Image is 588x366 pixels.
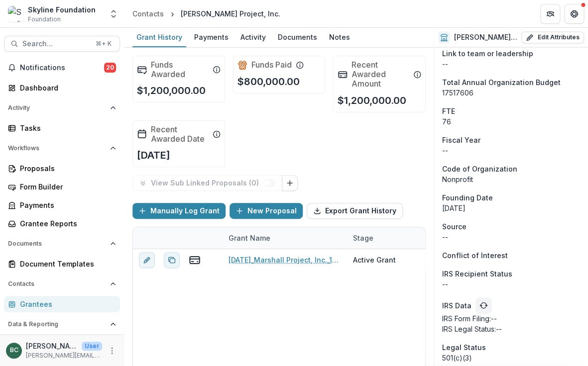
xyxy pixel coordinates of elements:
div: Form Builder [20,182,112,192]
button: View Sub Linked Proposals (0) [132,175,282,191]
a: Proposals [4,160,120,177]
a: Tasks [4,120,120,136]
span: Founding Date [442,192,493,203]
span: Foundation [28,15,61,24]
a: Notes [325,28,354,47]
button: Get Help [564,4,584,24]
div: Year approved [422,233,485,243]
button: Export Grant History [307,203,403,219]
span: Source [442,221,467,232]
div: Dashboard [20,83,112,93]
div: 501(c)(3) [442,353,580,363]
div: Active Grant [353,255,396,265]
span: Fiscal Year [442,135,480,145]
div: Grant Name [223,233,276,243]
button: view-payments [189,254,201,266]
span: Legal Status [442,342,486,353]
nav: breadcrumb [128,6,284,21]
button: Link Grants [282,175,298,191]
a: Grant History [132,28,186,47]
p: -- [442,145,580,156]
div: Document Templates [20,259,112,269]
span: Data & Reporting [8,321,106,328]
div: Payments [190,30,233,44]
button: Open Workflows [4,140,120,156]
button: Open entity switcher [107,4,120,24]
span: Link to team or leadership [442,48,533,59]
button: edit [139,252,155,268]
a: Grantee Reports [4,215,120,232]
span: Total Annual Organization Budget [442,77,561,88]
a: Contacts [128,6,168,21]
div: Stage [347,227,422,249]
div: Payments [20,200,112,210]
div: Bettina Chang [10,347,18,354]
div: Year approved [422,227,496,249]
span: Code of Organization [442,164,517,174]
button: Notifications20 [4,60,120,76]
button: Search... [4,36,120,52]
div: Activity [236,30,270,44]
div: Grant History [132,30,186,44]
p: $800,000.00 [237,74,300,89]
p: View Sub Linked Proposals ( 0 ) [151,179,263,187]
div: [PERSON_NAME] Project, Inc. [181,8,280,19]
a: Form Builder [4,179,120,195]
span: Conflict of Interest [442,250,508,261]
div: [DATE] [442,203,580,213]
a: Payments [4,197,120,213]
button: New Proposal [230,203,303,219]
button: Open Documents [4,236,120,252]
p: $1,200,000.00 [137,83,206,98]
div: Skyline Foundation [28,4,96,15]
a: Document Templates [4,256,120,272]
a: Payments [190,28,233,47]
span: Contacts [8,280,106,287]
span: 20 [104,63,116,73]
div: Documents [274,30,321,44]
div: Contacts [132,8,164,19]
h2: [PERSON_NAME] Project, Inc. [454,33,517,42]
h2: Recent Awarded Date [151,125,209,144]
p: [PERSON_NAME][EMAIL_ADDRESS][DOMAIN_NAME] [26,351,102,360]
button: Manually Log Grant [132,203,226,219]
button: refresh [475,297,491,313]
button: More [106,345,118,357]
a: Dashboard [4,80,120,96]
p: -- [442,232,580,242]
button: Open Data & Reporting [4,316,120,332]
h2: Funds Paid [251,60,292,70]
span: Activity [8,104,106,111]
p: User [82,342,102,351]
p: 17517606 [442,88,580,98]
h2: Funds Awarded [151,60,209,79]
span: IRS Recipient Status [442,269,512,279]
span: Notifications [20,64,104,72]
p: IRS Form Filing: -- [442,313,580,324]
p: $1,200,000.00 [338,93,406,108]
div: Grantee Reports [20,218,112,229]
div: Notes [325,30,354,44]
p: [DATE] [137,148,170,163]
a: Grantees [4,296,120,312]
div: Proposals [20,163,112,174]
a: [DATE]_Marshall Project, Inc._1200000 [229,255,341,265]
button: Edit Attributes [521,32,584,44]
img: Skyline Foundation [8,6,24,22]
button: Open Activity [4,100,120,116]
button: Partners [540,4,560,24]
span: Workflows [8,145,106,152]
div: -- [442,279,580,289]
span: Search... [22,40,90,48]
a: Activity [236,28,270,47]
div: ⌘ + K [94,38,114,49]
p: IRS Data [442,300,471,311]
span: Documents [8,240,106,247]
button: Open Contacts [4,276,120,292]
span: FTE [442,106,455,116]
div: Grantees [20,299,112,309]
h2: Recent Awarded Amount [352,60,409,89]
div: Grant Name [223,227,347,249]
